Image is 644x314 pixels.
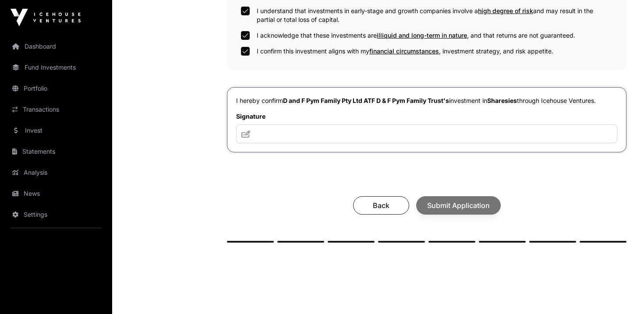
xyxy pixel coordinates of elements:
span: financial circumstances [369,47,439,55]
a: Fund Investments [7,58,105,77]
a: Analysis [7,163,105,182]
label: I confirm this investment aligns with my , investment strategy, and risk appetite. [257,47,553,56]
span: D and F Pym Family Pty Ltd ATF D & F Pym Family Trust's [283,97,449,104]
p: I hereby confirm investment in through Icehouse Ventures. [236,96,617,105]
span: high degree of risk [478,7,533,14]
a: Settings [7,205,105,224]
a: Dashboard [7,37,105,56]
a: Portfolio [7,79,105,98]
label: Signature [236,112,617,121]
img: Icehouse Ventures Logo [11,9,81,26]
span: Back [364,200,398,211]
button: Back [353,196,409,215]
a: News [7,184,105,203]
label: I acknowledge that these investments are , and that returns are not guaranteed. [257,31,575,40]
span: Sharesies [487,97,517,104]
label: I understand that investments in early-stage and growth companies involve a and may result in the... [257,7,612,24]
a: Transactions [7,100,105,119]
a: Statements [7,142,105,161]
iframe: Chat Widget [600,272,644,314]
a: Invest [7,121,105,140]
span: illiquid and long-term in nature [377,32,467,39]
